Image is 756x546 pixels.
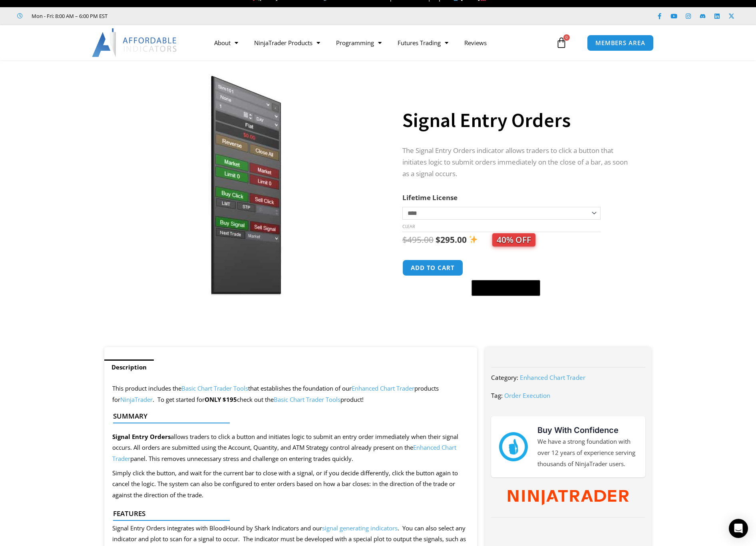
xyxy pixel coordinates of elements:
p: Simply click the button, and wait for the current bar to close with a signal, or if you decide di... [112,468,469,501]
a: Enhanced Chart Trader [352,384,414,392]
p: We have a strong foundation with over 12 years of experience serving thousands of NinjaTrader users. [537,436,637,470]
img: SignalEntryOrders [116,74,373,295]
a: Clear options [402,224,415,229]
span: MEMBERS AREA [595,40,645,46]
iframe: PayPal Message 1 [402,301,636,308]
h4: Summary [113,412,462,420]
span: Tag: [491,391,503,399]
span: Mon - Fri: 8:00 AM – 6:00 PM EST [30,11,107,21]
span: $ [402,234,407,245]
span: check out the product! [237,395,364,403]
strong: ONLY $195 [205,395,237,403]
button: Add to cart [402,260,463,276]
p: The Signal Entry Orders indicator allows traders to click a button that initiates logic to submit... [402,145,636,180]
strong: Signal Entry Orders [112,433,171,441]
iframe: Customer reviews powered by Trustpilot [119,12,239,20]
a: NinjaTrader [120,395,153,403]
h1: Signal Entry Orders [402,106,636,134]
span: 40% OFF [492,233,535,246]
img: ✨ [469,235,477,244]
img: NinjaTrader Wordmark color RGB | Affordable Indicators – NinjaTrader [508,490,628,505]
label: Lifetime License [402,193,458,202]
a: About [206,34,246,52]
nav: Menu [206,34,554,52]
a: Basic Chart Trader Tools [181,384,248,392]
a: MEMBERS AREA [587,35,654,51]
h3: Buy With Confidence [537,424,637,436]
img: LogoAI | Affordable Indicators – NinjaTrader [92,28,178,57]
a: Reviews [456,34,495,52]
a: 0 [544,31,579,54]
span: Category: [491,373,518,381]
a: Description [104,359,154,375]
a: Enhanced Chart Trader [520,373,585,381]
h4: Features [113,510,462,518]
iframe: Secure express checkout frame [470,258,542,278]
bdi: 495.00 [402,234,434,245]
img: mark thumbs good 43913 | Affordable Indicators – NinjaTrader [499,432,528,461]
a: Basic Chart Trader Tools [274,395,340,403]
span: $ [436,234,440,245]
p: This product includes the that establishes the foundation of our products for . To get started for [112,383,469,405]
button: Buy with GPay [472,280,540,296]
a: NinjaTrader Products [246,34,328,52]
span: 0 [563,34,570,41]
bdi: 295.00 [436,234,467,245]
a: Programming [328,34,390,52]
p: allows traders to click a button and initiates logic to submit an entry order immediately when th... [112,431,469,465]
a: Futures Trading [390,34,456,52]
a: Order Execution [504,391,550,399]
div: Open Intercom Messenger [729,519,748,538]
